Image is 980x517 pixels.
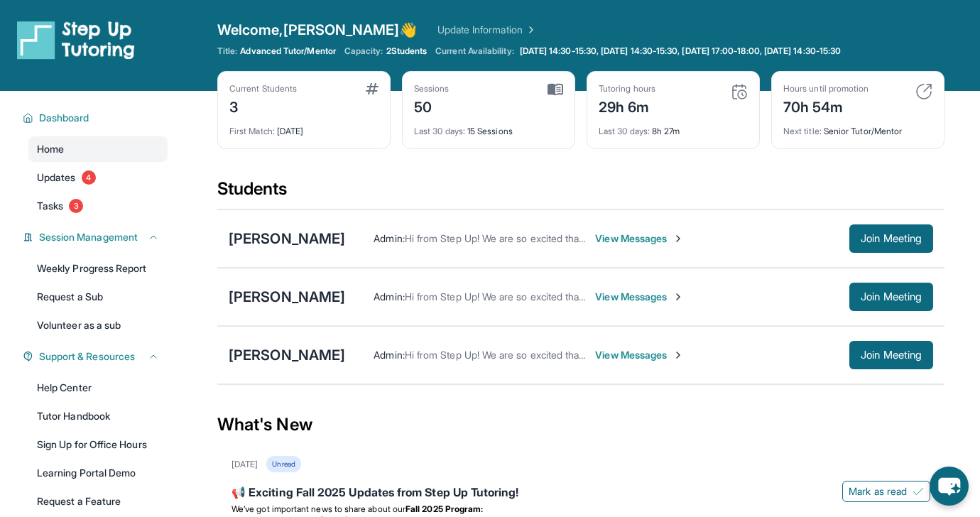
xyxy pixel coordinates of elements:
[217,20,418,40] span: Welcome, [PERSON_NAME] 👋
[435,45,513,57] span: Current Availability:
[599,94,655,117] div: 29h 6m
[344,45,383,57] span: Capacity:
[374,290,404,303] span: Admin :
[913,486,924,497] img: Mark as read
[28,165,168,190] a: Updates4
[28,193,168,219] a: Tasks3
[37,142,64,156] span: Home
[39,111,89,125] span: Dashboard
[37,199,63,213] span: Tasks
[673,233,684,244] img: Chevron-Right
[217,178,944,209] div: Students
[28,284,168,310] a: Request a Sub
[28,432,168,457] a: Sign Up for Office Hours
[517,45,844,57] a: [DATE] 14:30-15:30, [DATE] 14:30-15:30, [DATE] 17:00-18:00, [DATE] 14:30-15:30
[405,504,483,514] strong: Fall 2025 Program:
[28,489,168,514] a: Request a Feature
[37,170,76,185] span: Updates
[232,459,258,470] div: [DATE]
[17,20,135,60] img: logo
[217,393,944,456] div: What's New
[229,126,275,136] span: First Match :
[266,456,300,472] div: Unread
[861,293,922,301] span: Join Meeting
[232,484,930,504] div: 📢 Exciting Fall 2025 Updates from Step Up Tutoring!
[783,83,869,94] div: Hours until promotion
[861,234,922,243] span: Join Meeting
[217,45,237,57] span: Title:
[849,341,933,369] button: Join Meeting
[374,349,404,361] span: Admin :
[599,83,655,94] div: Tutoring hours
[386,45,428,57] span: 2 Students
[783,126,822,136] span: Next title :
[33,230,159,244] button: Session Management
[39,230,138,244] span: Session Management
[82,170,96,185] span: 4
[28,460,168,486] a: Learning Portal Demo
[39,349,135,364] span: Support & Resources
[414,126,465,136] span: Last 30 days :
[599,117,748,137] div: 8h 27m
[28,312,168,338] a: Volunteer as a sub
[229,117,379,137] div: [DATE]
[849,484,907,499] span: Mark as read
[599,126,650,136] span: Last 30 days :
[28,403,168,429] a: Tutor Handbook
[849,224,933,253] button: Join Meeting
[366,83,379,94] img: card
[673,291,684,303] img: Chevron-Right
[783,117,932,137] div: Senior Tutor/Mentor
[437,23,537,37] a: Update Information
[731,83,748,100] img: card
[523,23,537,37] img: Chevron Right
[673,349,684,361] img: Chevron-Right
[229,94,297,117] div: 3
[548,83,563,96] img: card
[842,481,930,502] button: Mark as read
[783,94,869,117] div: 70h 54m
[232,504,405,514] span: We’ve got important news to share about our
[849,283,933,311] button: Join Meeting
[33,349,159,364] button: Support & Resources
[915,83,932,100] img: card
[595,290,684,304] span: View Messages
[229,229,345,249] div: [PERSON_NAME]
[28,136,168,162] a: Home
[229,345,345,365] div: [PERSON_NAME]
[69,199,83,213] span: 3
[414,117,563,137] div: 15 Sessions
[240,45,335,57] span: Advanced Tutor/Mentor
[930,467,969,506] button: chat-button
[595,232,684,246] span: View Messages
[229,83,297,94] div: Current Students
[28,256,168,281] a: Weekly Progress Report
[414,83,450,94] div: Sessions
[33,111,159,125] button: Dashboard
[229,287,345,307] div: [PERSON_NAME]
[520,45,841,57] span: [DATE] 14:30-15:30, [DATE] 14:30-15:30, [DATE] 17:00-18:00, [DATE] 14:30-15:30
[414,94,450,117] div: 50
[595,348,684,362] span: View Messages
[374,232,404,244] span: Admin :
[861,351,922,359] span: Join Meeting
[28,375,168,401] a: Help Center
